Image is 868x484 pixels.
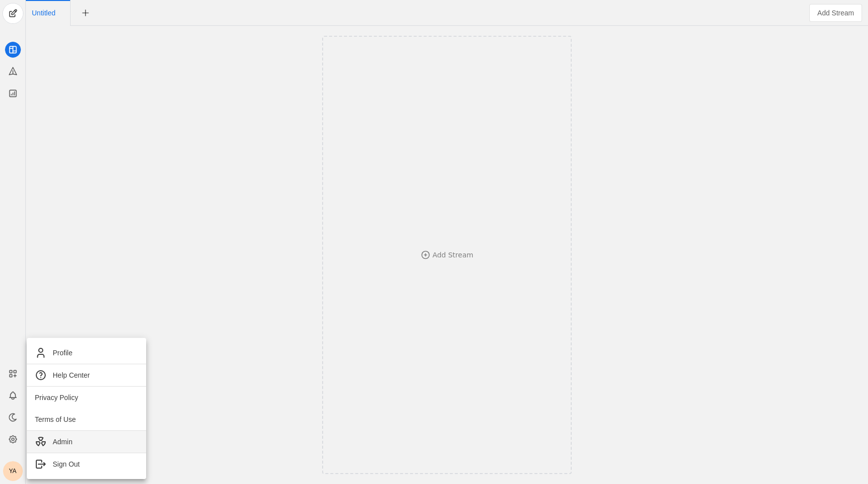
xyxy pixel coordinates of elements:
span: Admin [53,437,73,447]
span: Privacy Policy [35,393,138,403]
span: Terms of Use [35,414,138,424]
span: Help Center [53,370,90,380]
span: Profile [53,348,73,358]
span: Sign Out [53,459,80,469]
